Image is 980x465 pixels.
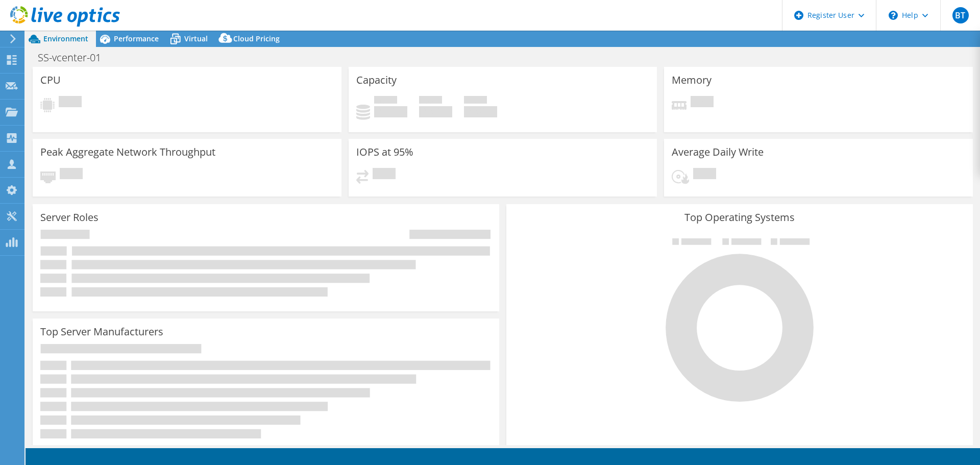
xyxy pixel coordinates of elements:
[40,75,61,86] h3: CPU
[374,96,397,106] span: Used
[40,326,163,337] h3: Top Server Manufacturers
[693,168,716,182] span: Pending
[59,96,82,110] span: Pending
[419,96,442,106] span: Free
[114,34,159,43] span: Performance
[233,34,280,43] span: Cloud Pricing
[43,34,88,43] span: Environment
[419,106,452,117] h4: 0 GiB
[356,75,397,86] h3: Capacity
[184,34,208,43] span: Virtual
[691,96,714,110] span: Pending
[672,146,764,158] h3: Average Daily Write
[40,212,99,223] h3: Server Roles
[40,146,215,158] h3: Peak Aggregate Network Throughput
[373,168,396,182] span: Pending
[514,212,965,223] h3: Top Operating Systems
[464,106,497,117] h4: 0 GiB
[356,146,413,158] h3: IOPS at 95%
[889,11,898,20] svg: \n
[33,52,117,63] h1: SS-vcenter-01
[672,75,712,86] h3: Memory
[952,7,969,23] span: BT
[60,168,83,182] span: Pending
[464,96,487,106] span: Total
[374,106,407,117] h4: 0 GiB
